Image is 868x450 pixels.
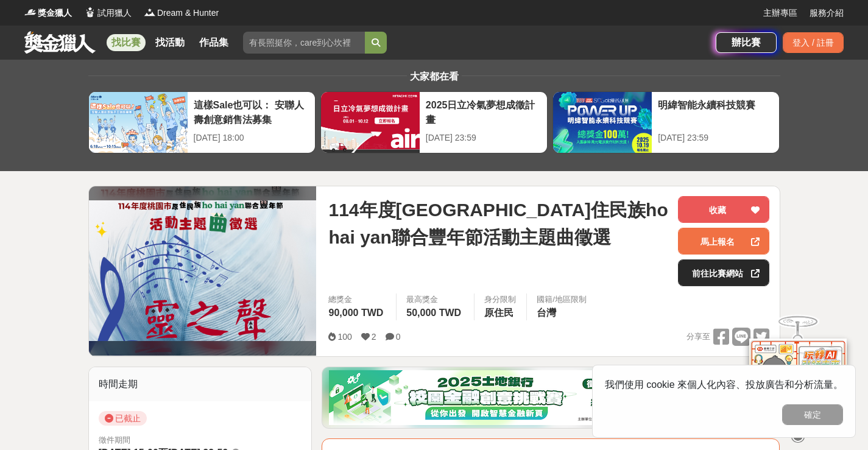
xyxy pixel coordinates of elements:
[678,196,769,223] button: 收藏
[658,98,773,125] div: 明緯智能永續科技競賽
[716,32,777,53] a: 辦比賽
[328,196,668,251] span: 114年度[GEOGRAPHIC_DATA]住民族ho hai yan聯合豐年節活動主題曲徵選
[810,7,844,19] a: 服務介紹
[406,308,461,318] span: 50,000 TWD
[484,294,517,306] div: 身分限制
[320,91,548,153] a: 2025日立冷氣夢想成徵計畫[DATE] 23:59
[605,379,843,390] span: 我們使用 cookie 來個人化內容、投放廣告和分析流量。
[99,411,147,426] span: 已截止
[24,6,37,18] img: Logo
[782,404,843,425] button: 確定
[107,34,146,51] a: 找比賽
[97,7,132,19] span: 試用獵人
[38,7,72,19] span: 獎金獵人
[407,71,462,82] span: 大家都在看
[88,91,316,153] a: 這樣Sale也可以： 安聯人壽創意銷售法募集[DATE] 18:00
[426,132,541,144] div: [DATE] 23:59
[396,332,401,342] span: 0
[537,308,556,318] span: 台灣
[99,435,130,445] span: 徵件期間
[84,7,132,19] a: Logo試用獵人
[329,370,772,425] img: d20b4788-230c-4a26-8bab-6e291685a538.png
[150,34,189,51] a: 找活動
[372,332,376,342] span: 2
[24,7,72,19] a: Logo獎金獵人
[144,6,156,18] img: Logo
[658,132,773,144] div: [DATE] 23:59
[337,332,351,342] span: 100
[686,328,710,346] span: 分享至
[678,228,769,255] a: 馬上報名
[89,200,317,341] img: Cover Image
[194,98,309,125] div: 這樣Sale也可以： 安聯人壽創意銷售法募集
[144,7,219,19] a: LogoDream & Hunter
[157,7,219,19] span: Dream & Hunter
[783,32,844,53] div: 登入 / 註冊
[89,367,312,401] div: 時間走期
[749,339,847,420] img: d2146d9a-e6f6-4337-9592-8cefde37ba6b.png
[84,6,96,18] img: Logo
[552,91,780,153] a: 明緯智能永續科技競賽[DATE] 23:59
[406,294,464,306] span: 最高獎金
[763,7,797,19] a: 主辦專區
[328,294,386,306] span: 總獎金
[243,32,365,54] input: 有長照挺你，care到心坎裡！青春出手，拍出照顧 影音徵件活動
[426,98,541,125] div: 2025日立冷氣夢想成徵計畫
[328,308,383,318] span: 90,000 TWD
[194,34,233,51] a: 作品集
[484,308,513,318] span: 原住民
[678,259,769,286] a: 前往比賽網站
[194,132,309,144] div: [DATE] 18:00
[537,294,587,306] div: 國籍/地區限制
